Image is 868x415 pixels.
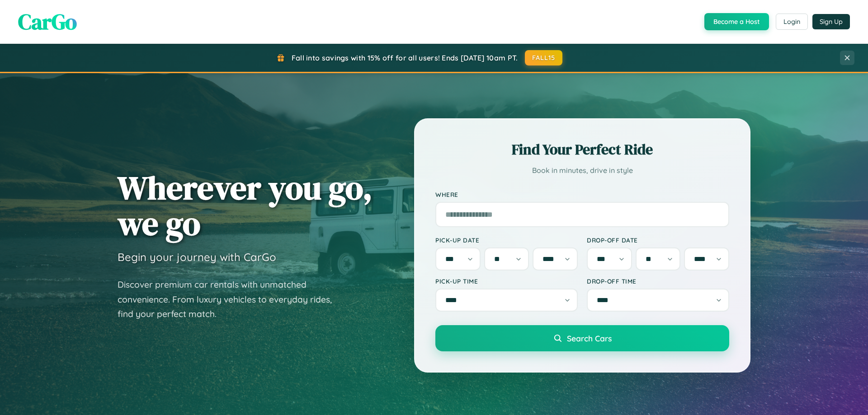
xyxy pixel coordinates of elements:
label: Drop-off Date [587,236,729,244]
button: FALL15 [525,50,563,65]
h2: Find Your Perfect Ride [435,140,729,159]
span: CarGo [18,7,77,37]
label: Pick-up Time [435,277,578,285]
label: Drop-off Time [587,277,729,285]
p: Discover premium car rentals with unmatched convenience. From luxury vehicles to everyday rides, ... [118,277,344,322]
button: Become a Host [704,13,769,30]
p: Book in minutes, drive in style [435,164,729,177]
button: Login [776,14,808,30]
span: Search Cars [567,333,612,343]
h3: Begin your journey with CarGo [118,250,276,264]
button: Search Cars [435,325,729,351]
label: Where [435,191,729,198]
label: Pick-up Date [435,236,578,244]
h1: Wherever you go, we go [118,170,373,241]
span: Fall into savings with 15% off for all users! Ends [DATE] 10am PT. [292,53,518,62]
button: Sign Up [812,14,850,29]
